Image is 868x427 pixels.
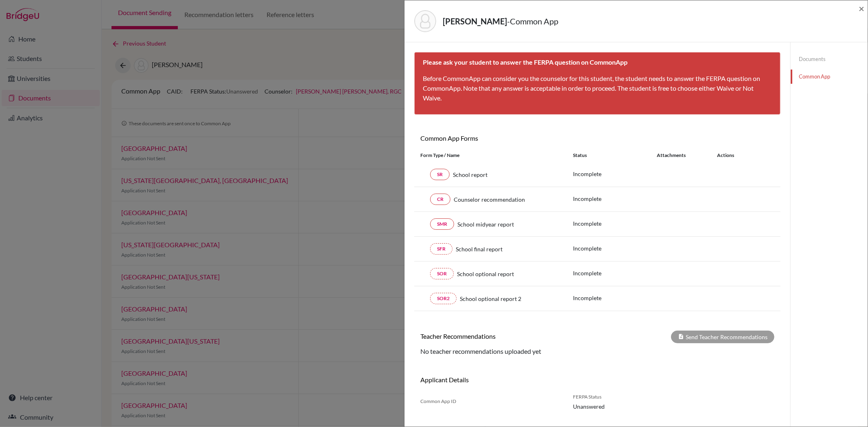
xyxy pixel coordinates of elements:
div: Actions [707,152,758,159]
h6: Teacher Recommendations [414,332,597,340]
strong: [PERSON_NAME] [443,16,507,26]
span: School final report [456,245,503,253]
span: × [859,2,864,14]
span: FERPA Status [573,393,652,401]
span: School optional report 2 [460,294,521,303]
p: Incomplete [573,194,657,203]
div: Form Type / Name [414,152,567,159]
p: Incomplete [573,244,657,253]
div: Send Teacher Recommendations [671,331,774,343]
a: SOR [430,268,454,279]
span: School report [453,170,488,179]
div: Attachments [657,152,707,159]
h6: Applicant Details [420,376,591,383]
h6: Common App Forms [414,134,597,142]
a: SFR [430,243,453,255]
span: Unanswered [573,402,652,411]
p: Incomplete [573,219,657,228]
span: - Common App [507,16,558,26]
a: SOR2 [430,293,457,304]
a: SMR [430,218,454,230]
div: No teacher recommendations uploaded yet [414,346,781,356]
p: Before CommonApp can consider you the counselor for this student, the student needs to answer the... [423,74,772,103]
span: Common App ID [420,398,561,405]
span: School midyear report [457,220,514,229]
a: Documents [791,52,868,66]
button: Close [859,4,864,13]
div: Status [573,152,657,159]
span: School optional report [457,270,514,278]
b: Please ask your student to answer the FERPA question on CommonApp [423,58,627,66]
a: CR [430,194,450,205]
p: Incomplete [573,294,657,302]
p: Incomplete [573,269,657,277]
p: Incomplete [573,170,657,178]
span: Counselor recommendation [454,195,525,204]
a: Common App [791,70,868,84]
a: SR [430,169,450,180]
